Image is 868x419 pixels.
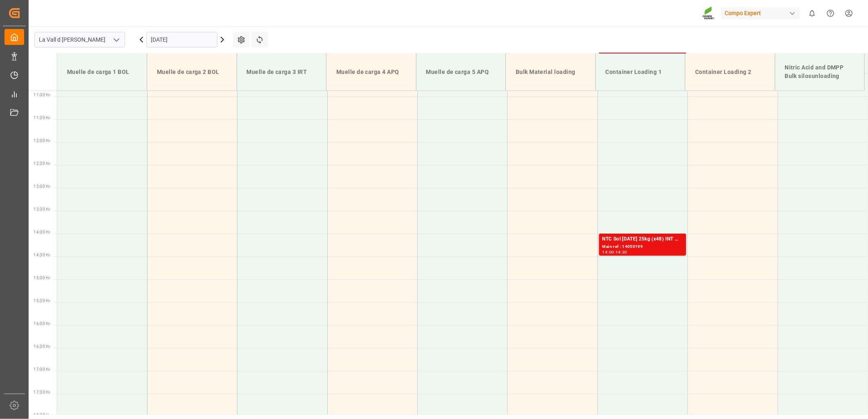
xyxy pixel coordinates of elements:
div: Muelle de carga 3 IRT [244,65,320,80]
button: show 0 new notifications [803,4,821,22]
div: NTC Sol [DATE] 25kg (x48) INT MSE;NTC Sol 16-30 25kg (x48) INT MSE [602,235,683,243]
div: Muelle de carga 4 APQ [333,65,409,80]
span: 12:00 Hr [34,138,50,143]
div: Compo Expert [721,7,800,19]
div: Muelle de carga 2 BOL [154,65,230,80]
div: Container Loading 2 [692,65,768,80]
span: 17:30 Hr [34,390,50,394]
div: Bulk Material loading [512,65,589,80]
input: Type to search/select [34,32,125,47]
span: 11:00 Hr [34,93,50,97]
div: Muelle de carga 5 APQ [423,65,499,80]
span: 15:00 Hr [34,276,50,280]
div: - [614,250,615,254]
span: 11:30 Hr [34,116,50,120]
div: Main ref : 14050199 [602,243,683,250]
button: Help Center [821,4,840,22]
div: 14:30 [615,250,627,254]
button: Compo Expert [721,5,803,21]
span: 16:00 Hr [34,321,50,326]
input: DD.MM.YYYY [146,32,217,47]
span: 14:00 Hr [34,230,50,234]
span: 12:30 Hr [34,161,50,166]
div: Nitric Acid and DMPP Bulk silosunloading [782,60,858,84]
span: 13:30 Hr [34,207,50,212]
button: open menu [110,33,122,46]
span: 17:00 Hr [34,367,50,372]
span: 13:00 Hr [34,184,50,189]
span: 16:30 Hr [34,344,50,349]
div: 14:00 [602,250,614,254]
span: 14:30 Hr [34,253,50,257]
div: Container Loading 1 [602,65,679,80]
span: 18:00 Hr [34,413,50,417]
div: Muelle de carga 1 BOL [64,65,140,80]
span: 15:30 Hr [34,299,50,303]
img: Screenshot%202023-09-29%20at%2010.02.21.png_1712312052.png [702,6,716,20]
